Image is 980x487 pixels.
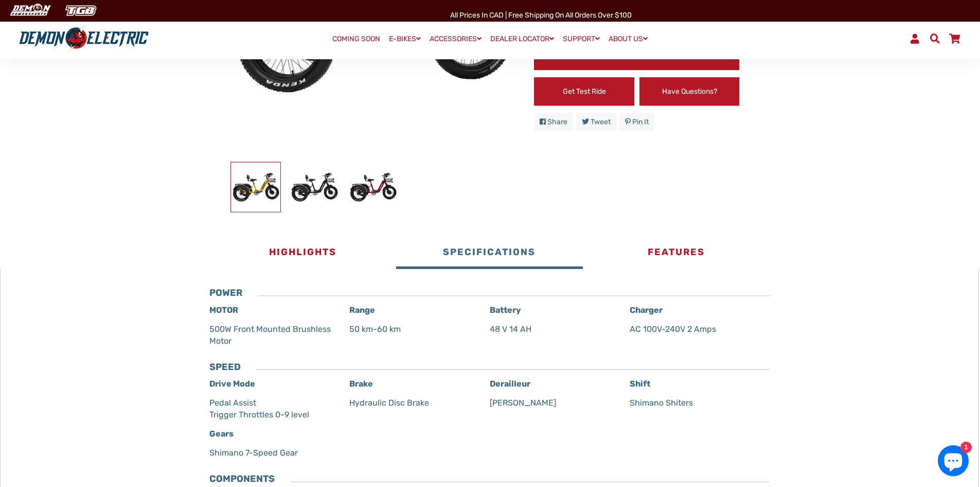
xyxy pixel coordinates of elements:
[630,323,759,347] p: AC 100V-240V 2 Amps
[349,305,375,315] strong: Range
[396,238,583,269] button: Specifications
[559,31,603,46] a: SUPPORT
[605,31,651,46] a: ABOUT US
[209,429,234,439] strong: Gears
[15,25,152,52] img: Demon Electric logo
[209,288,242,299] h3: POWER
[290,162,339,212] img: Trinity Foldable E-Trike
[534,77,634,106] a: Get Test Ride
[632,117,649,126] span: Pin it
[630,305,663,315] strong: Charger
[490,397,619,409] p: [PERSON_NAME]
[450,11,632,20] span: All Prices in CAD | Free shipping on all orders over $100
[209,238,396,269] button: Highlights
[60,2,102,19] img: TGB Canada
[209,474,275,485] h3: COMPONENTS
[349,379,373,389] strong: Brake
[349,397,478,421] p: Hydraulic Disc Brake
[209,397,338,421] p: Pedal Assist Trigger Throttles 0-9 level
[209,447,338,459] p: Shimano 7-Speed Gear
[935,445,972,479] inbox-online-store-chat: Shopify online store chat
[5,2,55,19] img: Demon Electric
[329,32,384,46] a: COMING SOON
[583,238,770,269] button: Features
[639,77,740,106] a: Have Questions?
[630,379,650,389] strong: Shift
[385,31,424,46] a: E-BIKES
[619,52,664,60] span: Add to Cart
[487,31,558,46] a: DEALER LOCATOR
[209,305,238,315] strong: MOTOR
[547,117,567,126] span: Share
[591,117,611,126] span: Tweet
[490,323,619,335] p: 48 V 14 AH
[209,362,241,373] h3: SPEED
[630,397,759,409] p: Shimano Shiters
[490,305,521,315] strong: Battery
[209,379,255,389] strong: Drive Mode
[209,323,338,347] p: 500W Front Mounted Brushless Motor
[490,379,530,389] strong: Derailleur
[426,31,485,46] a: ACCESSORIES
[348,162,398,212] img: Trinity Foldable E-Trike
[231,162,280,212] img: Trinity Foldable E-Trike
[349,323,478,335] p: 50 km-60 km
